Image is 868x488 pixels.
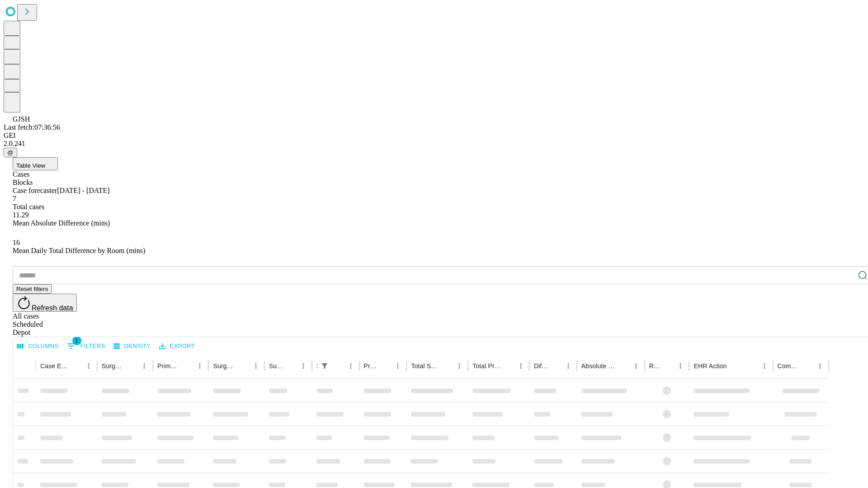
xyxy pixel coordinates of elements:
button: Sort [549,360,562,372]
span: Case forecaster [13,187,57,194]
div: Primary Service [157,362,180,370]
button: Sort [181,360,193,372]
button: @ [4,148,17,157]
span: 16 [13,239,20,246]
button: Menu [297,360,310,372]
button: Sort [661,360,674,372]
span: Last fetch: 07:36:56 [4,123,60,131]
div: Scheduled In Room Duration [316,362,317,370]
div: Surgery Name [213,362,236,370]
button: Sort [70,360,82,372]
span: 7 [13,195,16,202]
span: [DATE] - [DATE] [57,187,109,194]
button: Sort [801,360,814,372]
button: Menu [392,360,404,372]
button: Menu [344,360,357,372]
button: Export [157,339,197,353]
button: Menu [82,360,95,372]
button: Menu [814,360,826,372]
span: Mean Daily Total Difference by Room (mins) [13,247,145,254]
button: Sort [440,360,453,372]
button: Menu [514,360,527,372]
button: Sort [379,360,392,372]
button: Show filters [318,360,331,372]
span: Reset filters [16,286,48,292]
span: @ [7,149,14,156]
div: Case Epic Id [40,362,69,370]
div: Absolute Difference [581,362,616,370]
button: Refresh data [13,294,77,312]
button: Sort [332,360,344,372]
button: Menu [630,360,642,372]
span: Mean Absolute Difference (mins) [13,219,110,227]
button: Density [111,339,153,353]
span: 11.29 [13,211,28,219]
button: Menu [138,360,151,372]
button: Menu [562,360,575,372]
div: Comments [778,362,800,370]
button: Reset filters [13,284,52,294]
div: 2.0.241 [4,140,864,148]
div: Resolved in EHR [649,362,661,370]
div: Difference [534,362,548,370]
span: Refresh data [32,304,73,312]
span: GJSH [13,115,30,123]
div: GEI [4,131,864,140]
span: 1 [72,336,81,345]
button: Sort [125,360,138,372]
button: Menu [250,360,262,372]
div: Surgery Date [269,362,283,370]
button: Table View [13,157,58,170]
button: Menu [758,360,771,372]
button: Sort [502,360,514,372]
div: Total Predicted Duration [472,362,501,370]
button: Sort [728,360,741,372]
div: EHR Action [693,362,726,370]
span: Table View [16,162,45,169]
button: Menu [453,360,466,372]
div: Total Scheduled Duration [411,362,439,370]
button: Menu [193,360,206,372]
span: Total cases [13,203,44,211]
button: Sort [237,360,250,372]
button: Sort [284,360,297,372]
div: Predicted In Room Duration [364,362,378,370]
div: Surgeon Name [102,362,124,370]
button: Show filters [65,339,108,353]
button: Menu [674,360,687,372]
button: Sort [617,360,630,372]
button: Select columns [15,339,61,353]
div: 1 active filter [318,360,331,372]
